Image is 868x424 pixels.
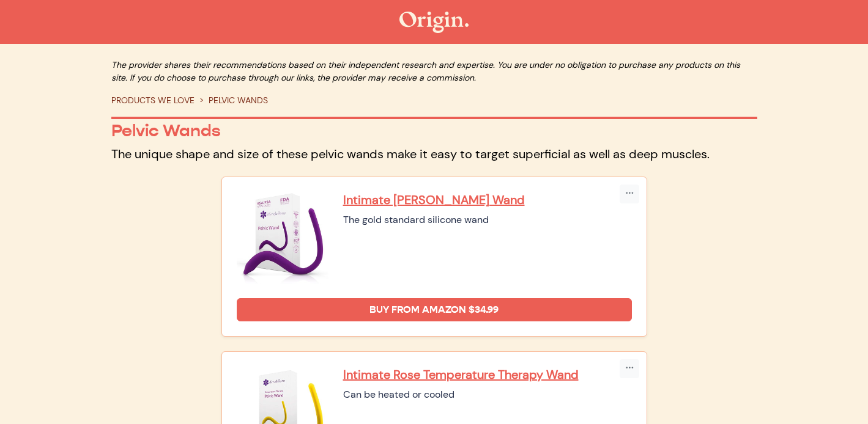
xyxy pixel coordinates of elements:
div: Can be heated or cooled [343,387,632,402]
a: Intimate [PERSON_NAME] Wand [343,192,632,208]
div: The gold standard silicone wand [343,213,632,227]
li: PELVIC WANDS [195,94,268,107]
img: The Origin Shop [399,12,469,33]
p: The unique shape and size of these pelvic wands make it easy to target superficial as well as dee... [111,146,757,162]
img: Intimate Rose Pelvic Wand [237,192,328,283]
p: Pelvic Wands [111,120,757,141]
a: PRODUCTS WE LOVE [111,95,195,106]
p: The provider shares their recommendations based on their independent research and expertise. You ... [111,59,757,84]
a: Intimate Rose Temperature Therapy Wand [343,367,632,382]
a: Buy from Amazon $34.99 [237,298,632,321]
